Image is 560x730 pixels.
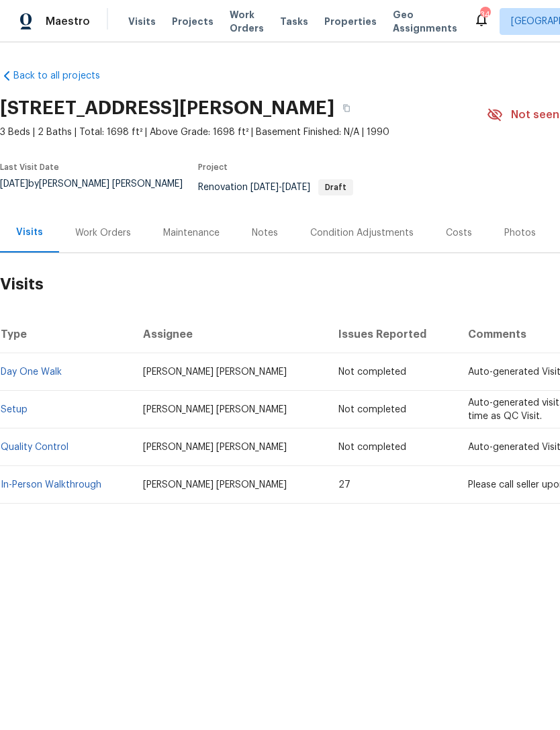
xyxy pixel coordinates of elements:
[128,15,156,28] span: Visits
[163,226,220,240] div: Maintenance
[320,183,352,191] span: Draft
[393,8,457,35] span: Geo Assignments
[143,480,287,490] span: [PERSON_NAME] [PERSON_NAME]
[46,15,90,28] span: Maestro
[1,367,62,377] a: Day One Walk
[338,443,406,452] span: Not completed
[310,226,414,240] div: Condition Adjustments
[282,183,310,192] span: [DATE]
[250,183,279,192] span: [DATE]
[446,226,472,240] div: Costs
[198,163,228,171] span: Project
[75,226,131,240] div: Work Orders
[328,316,457,353] th: Issues Reported
[338,367,406,377] span: Not completed
[480,8,489,21] div: 34
[230,8,264,35] span: Work Orders
[250,183,310,192] span: -
[280,17,308,26] span: Tasks
[338,480,351,490] span: 27
[143,405,287,414] span: [PERSON_NAME] [PERSON_NAME]
[1,480,101,490] a: In-Person Walkthrough
[334,96,359,120] button: Copy Address
[143,367,287,377] span: [PERSON_NAME] [PERSON_NAME]
[132,316,328,353] th: Assignee
[172,15,214,28] span: Projects
[252,226,278,240] div: Notes
[1,443,68,452] a: Quality Control
[324,15,377,28] span: Properties
[16,226,43,239] div: Visits
[198,183,353,192] span: Renovation
[1,405,28,414] a: Setup
[504,226,536,240] div: Photos
[143,443,287,452] span: [PERSON_NAME] [PERSON_NAME]
[338,405,406,414] span: Not completed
